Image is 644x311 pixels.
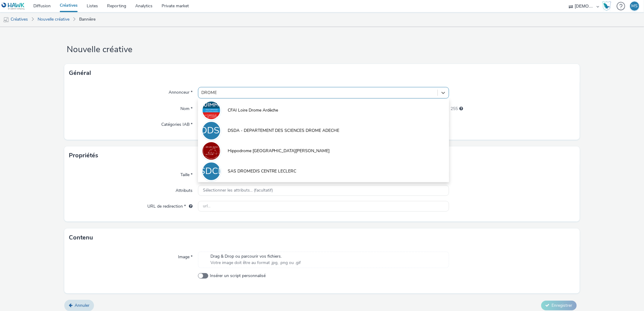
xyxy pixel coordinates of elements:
[459,106,463,112] div: 255 caractères maximum
[145,201,195,209] label: URL de redirection *
[75,303,89,308] span: Annuler
[203,142,220,160] img: Hippodrome Aix les Bains
[602,1,614,11] a: Hawk Academy
[210,273,266,279] span: Insérer un script personnalisé
[203,101,220,120] img: CFAI Loire Drome Ardèche
[451,106,458,112] span: 255
[64,44,579,55] h1: Nouvelle créative
[3,17,9,23] img: mobile
[632,2,638,11] div: MS
[2,2,25,10] img: undefined Logo
[552,303,572,308] span: Enregistrer
[541,301,577,310] button: Enregistrer
[228,107,278,113] span: CFAI Loire Drome Ardèche
[190,122,233,139] div: D-DDSDA
[178,103,195,112] label: Nom *
[228,128,340,134] span: DSDA - DEPARTEMENT DES SCIENCES DROME ADECHE
[210,253,301,259] span: Drag & Drop ou parcourir vos fichiers.
[173,185,195,194] label: Attributs
[602,1,611,11] img: Hawk Academy
[69,233,93,242] h3: Contenu
[203,188,273,193] span: Sélectionner les attributs... (facultatif)
[200,163,223,180] div: SDCL
[69,69,91,78] h3: Général
[166,87,195,95] label: Annonceur *
[186,203,193,209] div: L'URL de redirection sera utilisée comme URL de validation avec certains SSP et ce sera l'URL de ...
[159,119,195,128] label: Catégories IAB *
[176,252,195,260] label: Image *
[228,168,297,174] span: SAS DROMEDIS CENTRE LECLERC
[35,12,72,27] a: Nouvelle créative
[228,148,330,154] span: Hippodrome [GEOGRAPHIC_DATA][PERSON_NAME]
[69,151,98,160] h3: Propriétés
[198,201,449,212] input: url...
[178,169,195,178] label: Taille *
[210,260,301,266] span: Votre image doit être au format .jpg, .png ou .gif
[76,12,99,27] a: Bannière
